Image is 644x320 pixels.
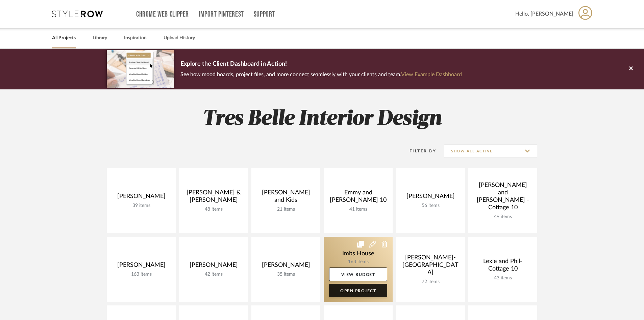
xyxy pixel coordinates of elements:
[164,34,195,43] a: Upload History
[515,10,573,18] span: Hello, [PERSON_NAME]
[474,275,532,281] div: 43 items
[257,261,315,272] div: [PERSON_NAME]
[401,254,460,279] div: [PERSON_NAME]- [GEOGRAPHIC_DATA]
[474,258,532,275] div: Lexie and Phil-Cottage 10
[184,261,243,272] div: [PERSON_NAME]
[107,50,174,88] img: d5d033c5-7b12-40c2-a960-1ecee1989c38.png
[112,203,170,209] div: 39 items
[474,182,532,214] div: [PERSON_NAME] and [PERSON_NAME] -Cottage 10
[180,59,462,70] p: Explore the Client Dashboard in Action!
[254,12,275,17] a: Support
[112,272,170,277] div: 163 items
[184,189,243,207] div: [PERSON_NAME] & [PERSON_NAME]
[257,189,315,207] div: [PERSON_NAME] and Kids
[79,106,565,132] h2: Tres Belle Interior Design
[199,12,244,17] a: Import Pinterest
[184,272,243,277] div: 42 items
[112,261,170,272] div: [PERSON_NAME]
[124,34,147,43] a: Inspiration
[257,207,315,212] div: 21 items
[401,203,460,209] div: 56 items
[329,207,387,212] div: 41 items
[329,284,387,297] a: Open Project
[52,34,76,43] a: All Projects
[93,34,107,43] a: Library
[184,207,243,212] div: 48 items
[401,193,460,203] div: [PERSON_NAME]
[136,12,189,17] a: Chrome Web Clipper
[329,268,387,281] a: View Budget
[474,214,532,220] div: 49 items
[329,189,387,207] div: Emmy and [PERSON_NAME] 10
[401,279,460,285] div: 72 items
[401,72,462,77] a: View Example Dashboard
[112,193,170,203] div: [PERSON_NAME]
[257,272,315,277] div: 35 items
[180,70,462,79] p: See how mood boards, project files, and more connect seamlessly with your clients and team.
[401,148,436,154] div: Filter By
